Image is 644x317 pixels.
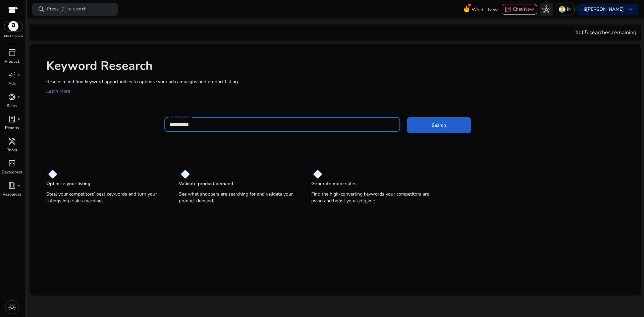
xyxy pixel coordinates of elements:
[47,6,87,13] p: Press to search
[407,117,471,133] button: Search
[311,180,357,187] p: Generate more sales
[17,184,20,187] span: fiber_manual_record
[46,180,90,187] p: Optimize your listing
[170,115,191,119] mat-label: Enter Keyword
[2,169,22,175] p: Developers
[4,34,23,39] p: Marketplace
[575,29,579,36] span: 1
[46,78,635,85] p: Research and find keyword opportunities to optimize your ad campaigns and product listing.
[575,29,636,37] div: of 5 searches remaining
[581,7,624,12] p: Hi
[7,147,17,153] p: Tools
[179,180,233,187] p: Validate product demand
[179,169,190,179] img: diamond.svg
[505,6,512,13] span: chat
[38,5,46,13] span: search
[8,115,16,123] span: lab_profile
[46,88,70,94] a: Learn More
[8,159,16,167] span: code_blocks
[46,59,635,73] h1: Keyword Research
[8,181,16,190] span: book_4
[559,6,566,13] img: in.svg
[432,122,446,129] span: Search
[5,58,19,64] p: Product
[567,3,572,15] p: IN
[586,6,624,12] b: [PERSON_NAME]
[3,191,21,197] p: Resources
[502,4,537,15] button: chatChat Now
[542,5,550,13] span: hub
[179,191,298,204] p: See what shoppers are searching for and validate your product demand.
[17,73,20,76] span: fiber_manual_record
[60,6,66,13] span: /
[513,6,534,12] span: Chat Now
[46,169,57,179] img: diamond.svg
[5,125,19,131] p: Reports
[7,103,17,109] p: Sales
[311,169,322,179] img: diamond.svg
[8,303,16,311] span: light_mode
[8,49,16,57] span: inventory_2
[8,93,16,101] span: donut_small
[8,137,16,145] span: handyman
[472,4,498,15] span: What's New
[46,191,165,204] p: Steal your competitors’ best keywords and turn your listings into sales machines.
[311,191,430,204] p: Find the high-converting keywords your competitors are using and boost your ad game.
[8,81,16,87] p: Ads
[4,21,22,31] img: amazon.svg
[627,5,635,13] span: keyboard_arrow_down
[17,96,20,98] span: fiber_manual_record
[540,3,553,16] button: hub
[8,71,16,79] span: campaign
[17,118,20,120] span: fiber_manual_record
